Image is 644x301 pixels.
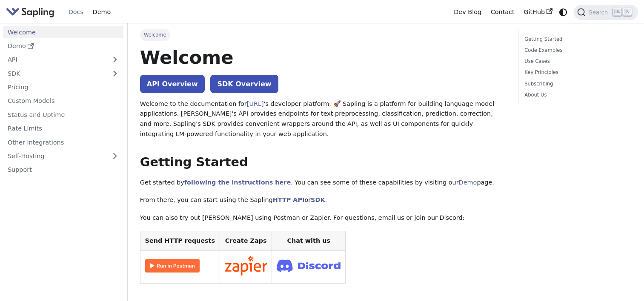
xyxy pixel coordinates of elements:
img: Connect in Zapier [225,256,267,275]
h1: Welcome [140,46,506,69]
a: SDK Overview [210,75,278,93]
span: Welcome [140,29,170,41]
a: following the instructions here [184,179,291,186]
a: Use Cases [524,57,629,65]
a: Rate Limits [3,122,123,135]
p: Get started by . You can see some of these capabilities by visiting our page. [140,178,506,188]
a: API [3,54,106,66]
h2: Getting Started [140,155,506,170]
a: SDK [3,67,106,80]
a: Custom Models [3,95,123,107]
p: You can also try out [PERSON_NAME] using Postman or Zapier. For questions, email us or join our D... [140,213,506,223]
a: Pricing [3,81,123,94]
p: From there, you can start using the Sapling or . [140,195,506,205]
button: Expand sidebar category 'SDK' [106,67,123,80]
th: Create Zaps [220,231,272,251]
span: Search [586,9,613,16]
th: Chat with us [272,231,346,251]
th: Send HTTP requests [140,231,220,251]
a: Status and Uptime [3,108,123,121]
a: Contact [486,6,519,19]
a: Subscribing [524,80,629,88]
a: Sapling.ai [6,6,57,18]
a: Demo [88,6,115,19]
button: Expand sidebar category 'API' [106,54,123,66]
a: Demo [3,40,123,52]
a: API Overview [140,75,205,93]
img: Join Discord [277,257,341,274]
img: Run in Postman [145,259,200,273]
nav: Breadcrumbs [140,29,506,41]
button: Switch between dark and light mode (currently system mode) [557,6,570,18]
img: Sapling.ai [6,6,54,18]
a: Welcome [3,26,123,38]
a: Other Integrations [3,136,123,148]
kbd: K [623,8,632,16]
a: SDK [311,196,325,203]
p: Welcome to the documentation for 's developer platform. 🚀 Sapling is a platform for building lang... [140,99,506,139]
a: Key Principles [524,68,629,77]
a: Demo [459,179,477,186]
a: About Us [524,91,629,99]
a: GitHub [519,6,557,19]
a: HTTP API [273,196,305,203]
a: Code Examples [524,46,629,54]
a: Self-Hosting [3,150,123,162]
a: [URL] [247,100,264,107]
a: Docs [64,6,88,19]
a: Dev Blog [449,6,486,19]
button: Search (Ctrl+K) [574,5,638,20]
a: Support [3,164,123,176]
a: Getting Started [524,35,629,43]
